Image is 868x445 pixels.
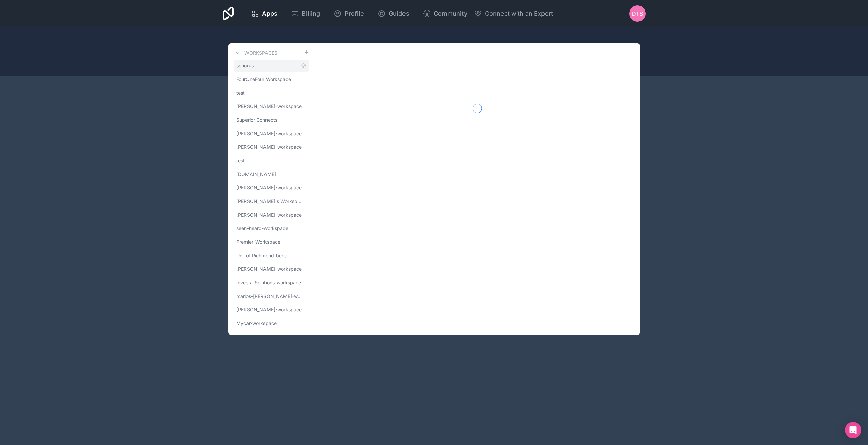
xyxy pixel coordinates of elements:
[234,317,309,329] a: Mycar-workspace
[417,6,473,21] a: Community
[234,209,309,221] a: [PERSON_NAME]-workspace
[328,6,370,21] a: Profile
[236,157,245,164] span: test
[234,141,309,153] a: [PERSON_NAME]-workspace
[474,9,553,18] button: Connect with an Expert
[236,117,277,123] span: Superior Connects
[236,266,302,272] span: [PERSON_NAME]-workspace
[389,9,409,18] span: Guides
[234,168,309,180] a: [DOMAIN_NAME]
[244,49,277,56] h3: Workspaces
[234,195,309,207] a: [PERSON_NAME]'s Workspace
[236,211,302,218] span: [PERSON_NAME]-workspace
[234,73,309,85] a: FourOneFour Workspace
[434,9,467,18] span: Community
[234,49,277,57] a: Workspaces
[234,304,309,316] a: [PERSON_NAME]-workspace
[285,6,325,21] a: Billing
[236,171,276,178] span: [DOMAIN_NAME]
[236,320,277,327] span: Mycar-workspace
[234,263,309,275] a: [PERSON_NAME]-workspace
[372,6,415,21] a: Guides
[234,249,309,262] a: Uni. of Richmond-bcce
[236,103,302,110] span: [PERSON_NAME]-workspace
[234,222,309,235] a: seen-heard-workspace
[236,293,304,300] span: marios-[PERSON_NAME]-workspace
[344,9,364,18] span: Profile
[236,184,302,191] span: [PERSON_NAME]-workspace
[236,239,280,245] span: Premier_Workspace
[234,87,309,99] a: test
[845,422,861,438] div: Open Intercom Messenger
[236,198,304,205] span: [PERSON_NAME]'s Workspace
[234,114,309,126] a: Superior Connects
[236,306,302,313] span: [PERSON_NAME]-workspace
[236,252,287,259] span: Uni. of Richmond-bcce
[236,89,245,96] span: test
[236,76,291,83] span: FourOneFour Workspace
[632,9,643,18] span: DTS
[236,144,302,150] span: [PERSON_NAME]-workspace
[485,9,553,18] span: Connect with an Expert
[234,182,309,194] a: [PERSON_NAME]-workspace
[236,279,301,286] span: Investa-Solutions-workspace
[262,9,277,18] span: Apps
[236,62,254,69] span: sonorus
[234,277,309,289] a: Investa-Solutions-workspace
[236,225,288,232] span: seen-heard-workspace
[246,6,283,21] a: Apps
[234,290,309,302] a: marios-[PERSON_NAME]-workspace
[302,9,320,18] span: Billing
[234,236,309,248] a: Premier_Workspace
[234,60,309,72] a: sonorus
[234,155,309,167] a: test
[234,100,309,113] a: [PERSON_NAME]-workspace
[234,127,309,140] a: [PERSON_NAME]-workspace
[236,130,302,137] span: [PERSON_NAME]-workspace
